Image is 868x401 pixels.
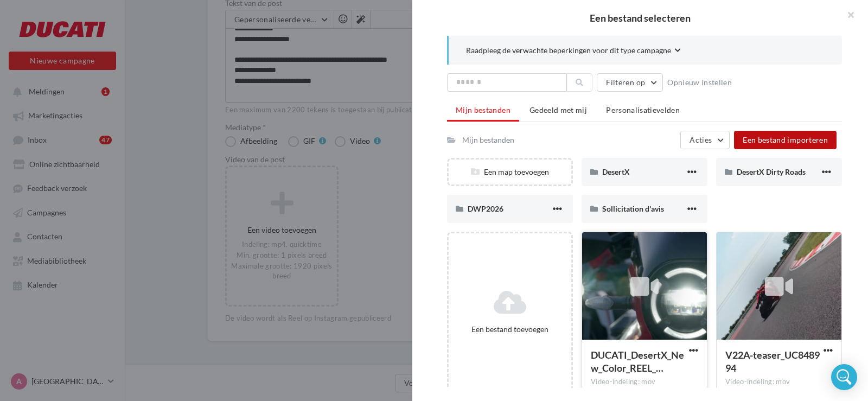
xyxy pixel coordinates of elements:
[663,76,736,89] button: Opnieuw instellen
[449,167,571,177] div: Een map toevoegen
[725,377,833,387] div: Video-indeling: mov
[468,204,503,213] span: DWP2026
[734,131,837,149] button: Een bestand importeren
[591,377,698,387] div: Video-indeling: mov
[597,73,663,92] button: Filteren op
[725,349,820,374] span: V22A-teaser_UC848994
[743,135,828,144] span: Een bestand importeren
[602,167,630,176] span: DesertX
[456,105,510,114] span: Mijn bestanden
[831,364,857,390] div: Open Intercom Messenger
[466,45,671,56] span: Raadpleeg de verwachte beperkingen voor dit type campagne
[606,105,680,114] span: Personalisatievelden
[529,105,587,114] span: Gedeeld met mij
[591,349,684,374] span: DUCATI_DesertX_New_Color_REEL_3_V03_UC652756
[602,204,664,213] span: Sollicitation d'avis
[453,324,567,335] div: Een bestand toevoegen
[430,13,851,23] h2: Een bestand selecteren
[466,44,681,58] button: Raadpleeg de verwachte beperkingen voor dit type campagne
[690,135,712,144] span: Acties
[680,131,730,149] button: Acties
[737,167,806,176] span: DesertX Dirty Roads
[462,135,514,145] div: Mijn bestanden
